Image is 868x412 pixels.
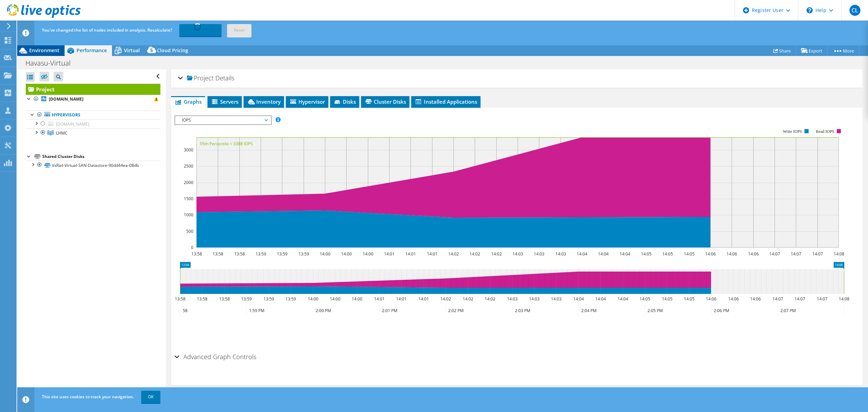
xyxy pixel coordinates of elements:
[330,296,340,302] text: 14:00
[418,296,429,302] text: 14:01
[728,296,739,302] text: 14:06
[796,45,828,56] a: Export
[56,121,89,127] span: [DOMAIN_NAME]
[834,251,844,257] text: 14:08
[22,59,81,67] h1: Havasu-Virtual
[26,161,160,170] a: VxRail-Virtual-SAN-Datastore-90dd44ea-08db
[174,98,202,105] span: Graphs
[534,251,544,257] text: 14:03
[320,251,330,257] text: 14:00
[184,180,193,185] text: 2000
[42,152,160,161] div: Shared Cluster Disks
[573,296,584,302] text: 14:04
[213,251,223,257] text: 13:58
[247,98,281,105] span: Inventory
[215,74,234,82] span: Details
[234,251,245,257] text: 13:58
[263,296,274,302] text: 13:59
[334,98,356,105] span: Disks
[839,296,849,302] text: 14:08
[551,296,562,302] text: 14:03
[124,47,140,54] span: Virtual
[200,141,253,147] text: 95th Percentile = 3388 IOPS
[415,98,477,105] span: Installed Applications
[179,24,222,36] a: Recalculating...
[184,196,193,202] text: 1500
[706,296,717,302] text: 14:06
[49,96,83,102] b: [DOMAIN_NAME]
[184,163,193,169] text: 2500
[184,212,193,218] text: 1000
[684,251,695,257] text: 14:05
[463,296,473,302] text: 14:02
[507,296,518,302] text: 14:03
[555,251,566,257] text: 14:03
[26,95,160,104] a: [DOMAIN_NAME]
[186,228,193,234] text: 500
[577,251,587,257] text: 14:04
[352,296,362,302] text: 14:00
[470,251,480,257] text: 14:02
[849,5,860,16] span: CL
[705,251,716,257] text: 14:06
[384,251,395,257] text: 14:01
[77,47,107,54] span: Performance
[277,251,288,257] text: 13:59
[26,119,160,128] a: [DOMAIN_NAME]
[817,296,827,302] text: 14:07
[748,251,759,257] text: 14:06
[363,251,373,257] text: 14:00
[26,128,160,137] a: LHMC
[341,251,352,257] text: 14:00
[620,251,630,257] text: 14:04
[783,129,802,134] text: Write IOPS
[618,296,628,302] text: 14:04
[773,296,783,302] text: 14:07
[184,147,193,153] text: 3000
[298,251,309,257] text: 13:59
[308,296,318,302] text: 14:00
[440,296,451,302] text: 14:02
[219,296,230,302] text: 13:58
[640,296,650,302] text: 14:05
[791,251,801,257] text: 14:07
[289,98,325,105] span: Hypervisor
[285,296,296,302] text: 13:59
[827,45,859,56] a: More
[684,296,695,302] text: 14:05
[485,296,495,302] text: 14:02
[595,296,606,302] text: 14:04
[174,350,256,364] h2: Advanced Graph Controls
[812,251,823,257] text: 14:07
[662,251,673,257] text: 14:05
[427,251,438,257] text: 14:01
[179,116,267,124] span: IOPS
[211,98,238,105] span: Servers
[396,296,407,302] text: 14:01
[816,129,835,134] text: Read IOPS
[491,251,502,257] text: 14:02
[529,296,540,302] text: 14:03
[26,84,160,95] a: Project
[807,7,813,13] svg: \n
[374,296,385,302] text: 14:01
[662,296,673,302] text: 14:05
[197,296,207,302] text: 13:58
[241,296,252,302] text: 13:59
[157,47,188,54] span: Cloud Pricing
[726,251,737,257] text: 14:06
[42,394,134,400] span: This site uses cookies to track your navigation.
[191,244,193,250] text: 0
[750,296,761,302] text: 14:06
[794,296,805,302] text: 14:07
[56,130,68,136] span: LHMC
[598,251,609,257] text: 14:04
[29,47,59,54] span: Environment
[175,296,185,302] text: 13:58
[187,75,214,82] span: Project
[141,391,160,403] a: OK
[405,251,416,257] text: 14:01
[42,27,172,33] span: You've changed the list of nodes included in analysis. Recalculate?
[641,251,652,257] text: 14:05
[364,98,406,105] span: Cluster Disks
